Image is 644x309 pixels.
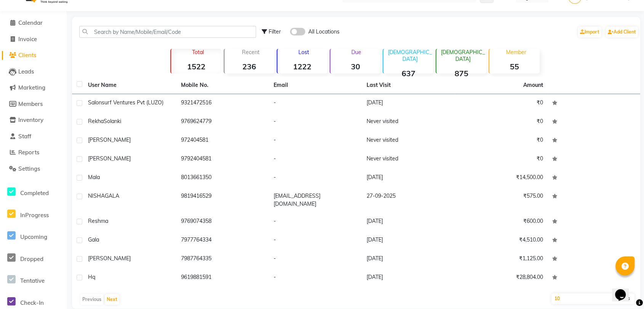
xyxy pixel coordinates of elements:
span: Settings [18,165,40,172]
span: Leads [18,68,34,75]
td: ₹1,125.00 [455,250,548,269]
strong: 30 [330,62,380,71]
span: Solanki [104,118,121,125]
span: InProgress [20,211,49,219]
strong: 1222 [277,62,327,71]
td: ₹0 [455,131,548,150]
td: 8013661350 [176,169,269,187]
span: mala [88,174,100,181]
td: 9769074358 [176,213,269,231]
span: Marketing [18,84,45,91]
td: 9792404581 [176,150,269,169]
td: - [269,94,362,113]
p: Due [332,49,380,56]
span: NISHA [88,192,105,199]
a: Inventory [2,116,65,125]
button: Next [105,294,119,305]
a: Clients [2,51,65,60]
td: 7987764335 [176,250,269,269]
span: Tentative [20,277,45,284]
span: [PERSON_NAME] [88,255,131,262]
th: User Name [83,77,176,94]
td: ₹0 [455,113,548,131]
span: Completed [20,189,49,197]
strong: 236 [224,62,274,71]
span: GALA [105,192,119,199]
span: Calendar [18,19,43,26]
strong: 637 [383,69,433,78]
td: Never visited [362,150,455,169]
strong: 1522 [171,62,221,71]
p: Lost [280,49,327,56]
span: Reshma [88,218,108,224]
td: [DATE] [362,269,455,287]
a: Leads [2,67,65,76]
td: 9769624779 [176,113,269,131]
span: [PERSON_NAME] [88,155,131,162]
td: Never visited [362,131,455,150]
td: - [269,169,362,187]
p: Total [174,49,221,56]
input: Search by Name/Mobile/Email/Code [79,26,256,38]
a: Staff [2,132,65,141]
a: Marketing [2,83,65,92]
a: Add Client [606,27,638,37]
span: hq [88,274,95,280]
td: 7977764334 [176,231,269,250]
strong: 55 [489,62,539,71]
th: Mobile No. [176,77,269,94]
a: Calendar [2,19,65,27]
iframe: chat widget [612,279,636,301]
p: [DEMOGRAPHIC_DATA] [386,49,433,62]
td: 27-09-2025 [362,187,455,213]
td: - [269,131,362,150]
p: Recent [227,49,274,56]
th: Email [269,77,362,94]
p: [DEMOGRAPHIC_DATA] [439,49,486,62]
td: [EMAIL_ADDRESS][DOMAIN_NAME] [269,187,362,213]
td: ₹28,804.00 [455,269,548,287]
span: Staff [18,133,31,140]
span: All Locations [308,28,340,36]
a: Import [578,27,601,37]
td: - [269,150,362,169]
span: Reports [18,149,39,156]
span: gala [88,236,99,243]
td: [DATE] [362,231,455,250]
span: Invoice [18,35,37,43]
td: 9619881591 [176,269,269,287]
span: Filter [269,28,281,35]
td: - [269,269,362,287]
td: - [269,250,362,269]
span: Check-In [20,299,44,306]
span: Rekha [88,118,104,125]
p: Member [492,49,539,56]
td: ₹14,500.00 [455,169,548,187]
td: 972404581 [176,131,269,150]
span: Members [18,100,43,107]
td: - [269,213,362,231]
td: 9321472516 [176,94,269,113]
span: Clients [18,51,36,59]
td: ₹0 [455,94,548,113]
td: ₹0 [455,150,548,169]
td: 9819416529 [176,187,269,213]
td: [DATE] [362,94,455,113]
td: - [269,231,362,250]
strong: 875 [436,69,486,78]
a: Members [2,100,65,109]
td: [DATE] [362,213,455,231]
td: Never visited [362,113,455,131]
span: Dropped [20,255,43,263]
th: Last Visit [362,77,455,94]
td: ₹4,510.00 [455,231,548,250]
span: surf ventures pvt (LUZO) [102,99,163,106]
td: [DATE] [362,169,455,187]
th: Amount [519,77,548,94]
span: salon [88,99,102,106]
td: ₹575.00 [455,187,548,213]
span: Inventory [18,116,43,123]
a: Reports [2,148,65,157]
td: ₹600.00 [455,213,548,231]
a: Invoice [2,35,65,44]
